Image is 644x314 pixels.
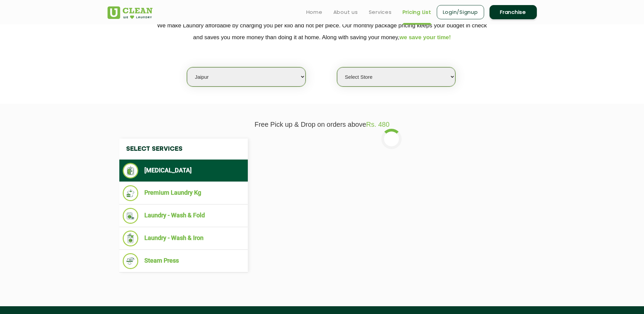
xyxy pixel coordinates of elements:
a: Login/Signup [437,5,484,19]
p: Free Pick up & Drop on orders above [108,121,537,128]
img: Steam Press [123,253,139,269]
img: Premium Laundry Kg [123,185,139,201]
p: We make Laundry affordable by charging you per kilo and not per piece. Our monthly package pricin... [108,20,537,43]
img: UClean Laundry and Dry Cleaning [108,6,152,19]
a: Pricing List [403,8,431,16]
span: Rs. 480 [366,121,389,128]
a: Home [306,8,323,16]
a: About us [333,8,358,16]
img: Laundry - Wash & Fold [123,208,139,224]
img: Laundry - Wash & Iron [123,231,139,246]
li: [MEDICAL_DATA] [123,163,244,178]
li: Steam Press [123,253,244,269]
a: Services [369,8,392,16]
span: we save your time! [400,34,451,41]
a: Franchise [490,5,537,19]
li: Premium Laundry Kg [123,185,244,201]
h4: Select Services [119,139,248,160]
img: Dry Cleaning [123,163,139,178]
li: Laundry - Wash & Fold [123,208,244,224]
li: Laundry - Wash & Iron [123,231,244,246]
